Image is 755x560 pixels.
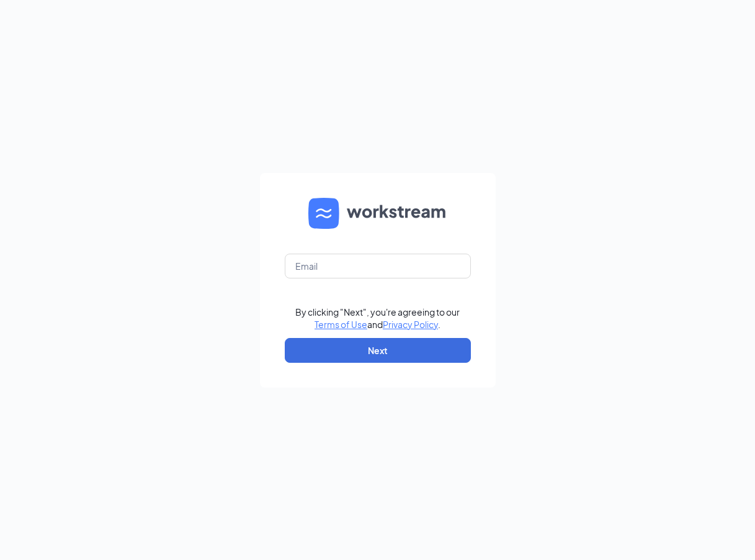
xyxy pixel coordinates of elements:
[295,306,460,331] div: By clicking "Next", you're agreeing to our and .
[285,338,471,363] button: Next
[308,198,447,229] img: WS logo and Workstream text
[383,319,438,330] a: Privacy Policy
[315,319,367,330] a: Terms of Use
[285,254,471,278] input: Email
